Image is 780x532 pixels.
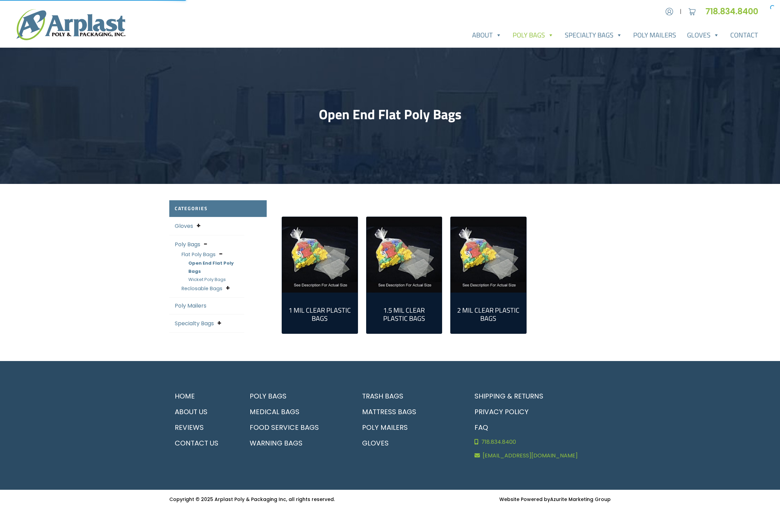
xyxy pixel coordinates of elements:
a: Privacy Policy [469,404,611,420]
a: Visit product category 1 Mil Clear Plastic Bags [287,298,352,328]
a: Gloves [357,435,461,451]
a: Food Service Bags [244,420,348,435]
a: Contact Us [169,435,236,451]
span: | [680,7,682,16]
a: Specialty Bags [559,28,628,42]
a: Poly Mailers [628,28,682,42]
a: Home [169,388,236,404]
a: About Us [169,404,236,420]
a: Medical Bags [244,404,348,420]
a: Contact [725,28,764,42]
h2: 1.5 Mil Clear Plastic Bags [372,306,437,323]
a: Poly Bags [175,240,200,248]
a: Wicket Poly Bags [188,276,226,283]
a: Poly Mailers [357,420,461,435]
a: Poly Bags [507,28,559,42]
h2: 2 Mil Clear Plastic Bags [456,306,521,323]
a: 718.834.8400 [705,6,764,17]
h1: Open End Flat Poly Bags [169,106,611,123]
img: logo [16,9,125,40]
a: Visit product category 1.5 Mil Clear Plastic Bags [366,217,442,293]
h2: Categories [169,200,267,217]
a: Visit product category 2 Mil Clear Plastic Bags [451,217,526,293]
a: Visit product category 1 Mil Clear Plastic Bags [282,217,358,293]
a: FAQ [469,420,611,435]
img: 1.5 Mil Clear Plastic Bags [366,217,442,293]
a: [EMAIL_ADDRESS][DOMAIN_NAME] [469,449,611,463]
a: About [467,28,507,42]
a: Reclosable Bags [182,285,222,292]
a: Gloves [175,222,193,230]
a: Poly Mailers [175,302,206,310]
a: Poly Bags [244,388,348,404]
h2: 1 Mil Clear Plastic Bags [287,306,352,323]
img: 1 Mil Clear Plastic Bags [282,217,358,293]
a: Shipping & Returns [469,388,611,404]
a: Specialty Bags [175,319,214,327]
a: Reviews [169,420,236,435]
a: Visit product category 1.5 Mil Clear Plastic Bags [372,298,437,328]
a: Gloves [682,28,725,42]
a: Mattress Bags [357,404,461,420]
img: 2 Mil Clear Plastic Bags [451,217,526,293]
a: Visit product category 2 Mil Clear Plastic Bags [456,298,521,328]
small: Website Powered by [499,496,611,503]
a: Open End Flat Poly Bags [188,260,234,275]
a: Azurite Marketing Group [550,496,611,503]
a: Warning Bags [244,435,348,451]
a: Flat Poly Bags [182,251,216,258]
small: Copyright © 2025 Arplast Poly & Packaging Inc, all rights reserved. [169,496,335,503]
a: Trash Bags [357,388,461,404]
a: 718.834.8400 [469,435,611,449]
